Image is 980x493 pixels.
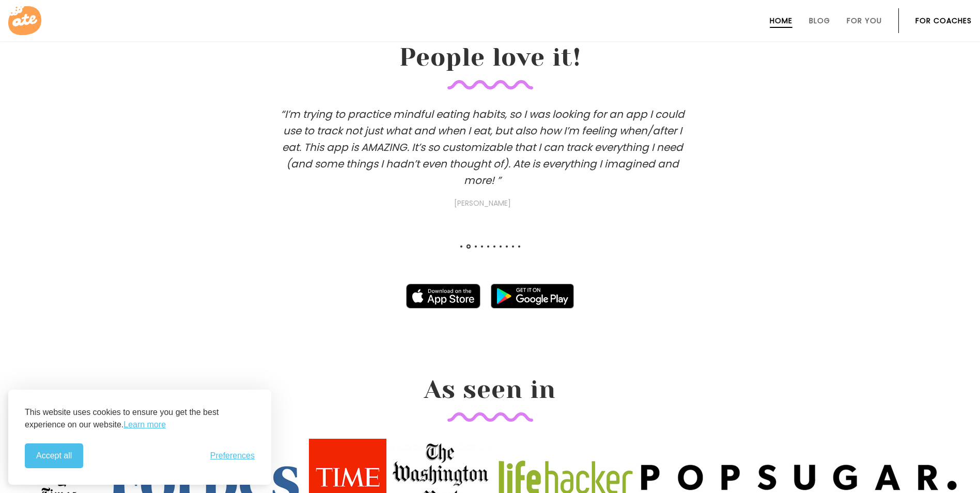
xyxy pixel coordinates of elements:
[809,17,830,25] a: Blog
[491,284,574,309] img: badge-download-google.png
[847,17,882,25] a: For You
[770,17,792,25] a: Home
[123,419,166,431] a: Learn more
[210,451,255,460] button: Toggle preferences
[276,197,689,209] span: [PERSON_NAME]
[276,106,689,209] h3: “I’m trying to practice mindful eating habits, so I was looking for an app I could use to track n...
[25,406,255,431] p: This website uses cookies to ensure you get the best experience on our website.
[25,443,83,468] button: Accept all cookies
[210,451,255,460] span: Preferences
[915,17,972,25] a: For Coaches
[406,284,480,309] img: badge-download-apple.svg
[238,375,742,422] h2: As seen in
